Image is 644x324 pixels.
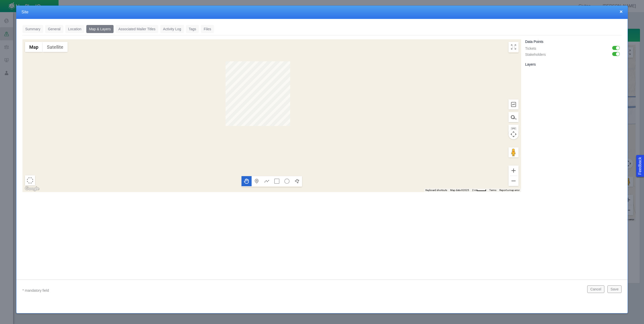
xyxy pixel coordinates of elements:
[587,285,604,293] button: Cancel
[25,175,35,185] button: Select area
[472,189,476,192] span: 2 m
[525,39,622,44] h5: Data Points
[525,46,536,50] span: Tickets
[489,189,496,192] a: Terms (opens in new tab)
[508,99,519,110] button: Elevation
[21,10,623,15] h4: Site
[607,285,622,293] button: Save
[508,42,519,52] button: Toggle Fullscreen in browser window
[508,129,519,139] button: Map camera controls
[116,25,158,33] a: Associated Mailer Titles
[612,52,620,56] label: Enabled
[471,188,488,192] button: Map Scale: 2 m per 35 pixels
[508,147,519,157] button: Drag Pegman onto the map to open Street View
[186,25,199,33] a: Tags
[43,42,68,52] button: Show satellite imagery
[24,185,40,192] img: Google
[525,52,546,57] span: Stakeholders
[508,176,519,186] button: Zoom out
[508,166,519,176] button: Zoom in
[65,25,84,33] a: Location
[22,25,43,33] a: Summary
[86,25,114,33] a: Map & Layers
[45,25,63,33] a: General
[282,176,292,186] button: Draw a circle
[612,46,620,50] label: Enabled
[252,176,262,186] button: Add a marker
[508,112,519,122] button: Measure
[292,176,302,186] button: Draw a polygon
[22,287,583,294] p: * mandatory field
[24,185,40,192] a: Open this area in Google Maps (opens a new window)
[241,176,252,186] button: Move the map
[508,125,519,135] button: Measure
[160,25,184,33] a: Activity Log
[620,9,623,14] button: close
[201,25,214,33] a: Files
[272,176,282,186] button: Draw a rectangle
[25,42,43,52] button: Show street map
[499,189,520,192] a: Report a map error
[525,62,622,67] h5: Layers
[262,176,272,186] button: Draw a multipoint line
[450,189,469,192] span: Map data ©2025
[425,188,447,192] button: Keyboard shortcuts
